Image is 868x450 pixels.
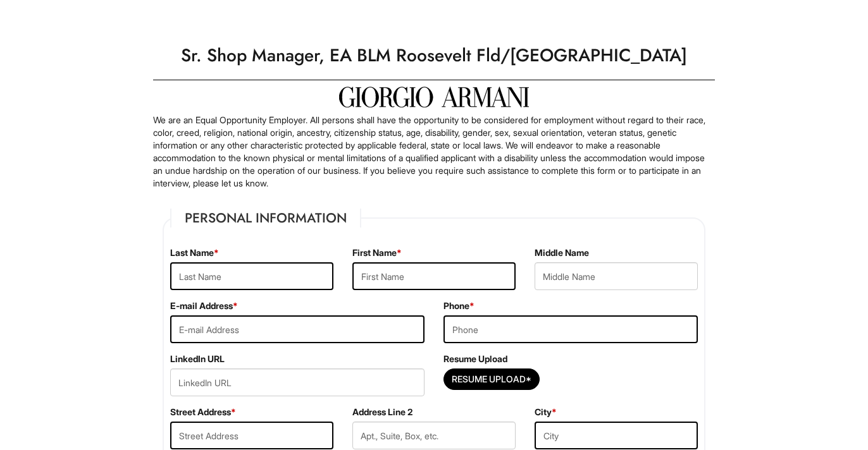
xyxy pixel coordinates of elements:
label: Last Name [170,246,219,259]
label: E-mail Address [170,300,238,312]
label: Address Line 2 [352,406,412,418]
input: Street Address [170,422,333,449]
input: Last Name [170,262,333,290]
label: First Name [352,246,402,259]
label: Street Address [170,406,236,418]
legend: Personal Information [170,209,361,228]
input: City [535,422,698,449]
label: City [535,406,557,418]
img: Giorgio Armani [339,87,529,107]
label: Phone [443,300,474,312]
label: Resume Upload [443,353,507,365]
h1: Sr. Shop Manager, EA BLM Roosevelt Fld/[GEOGRAPHIC_DATA] [147,38,721,73]
input: LinkedIn URL [170,368,425,396]
label: LinkedIn URL [170,353,225,365]
label: Middle Name [535,246,589,259]
input: Middle Name [535,262,698,290]
input: E-mail Address [170,315,425,343]
p: We are an Equal Opportunity Employer. All persons shall have the opportunity to be considered for... [153,114,715,190]
button: Resume Upload*Resume Upload* [443,368,540,390]
input: Phone [443,315,698,343]
input: Apt., Suite, Box, etc. [352,422,516,449]
input: First Name [352,262,516,290]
